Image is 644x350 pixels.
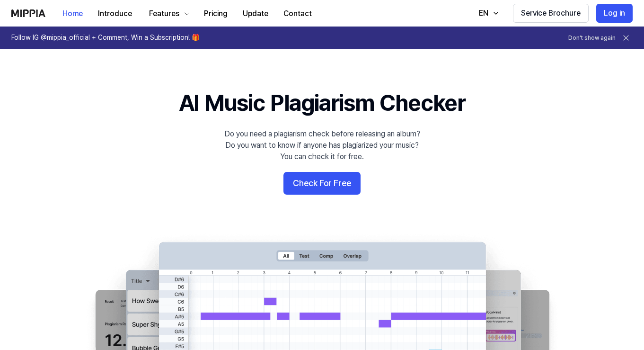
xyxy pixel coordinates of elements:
h1: AI Music Plagiarism Checker [179,87,465,119]
button: Don't show again [568,34,616,42]
button: EN [469,4,505,23]
img: logo [11,9,45,17]
div: Do you need a plagiarism check before releasing an album? Do you want to know if anyone has plagi... [224,128,420,162]
button: Check For Free [283,172,361,195]
button: Home [55,4,90,23]
h1: Follow IG @mippia_official + Comment, Win a Subscription! 🎁 [11,33,200,43]
button: Update [235,4,276,23]
div: EN [477,8,490,19]
button: Features [140,4,196,23]
button: Log in [596,4,633,23]
button: Introduce [90,4,140,23]
div: Features [147,8,181,19]
button: Pricing [196,4,235,23]
a: Home [55,0,90,27]
button: Contact [276,4,319,23]
button: Service Brochure [513,4,589,23]
a: Update [235,0,276,27]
